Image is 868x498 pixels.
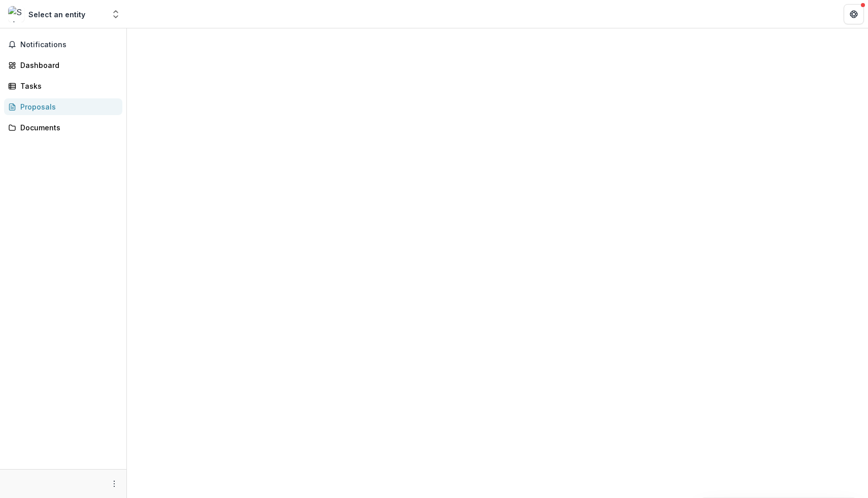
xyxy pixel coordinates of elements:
[4,78,122,94] a: Tasks
[20,122,114,133] div: Documents
[20,60,114,70] div: Dashboard
[20,81,114,91] div: Tasks
[4,119,122,136] a: Documents
[4,37,122,53] button: Notifications
[20,41,118,49] span: Notifications
[28,9,85,20] div: Select an entity
[8,6,24,22] img: Select an entity
[4,57,122,74] a: Dashboard
[844,4,864,24] button: Get Help
[20,101,114,112] div: Proposals
[4,98,122,115] a: Proposals
[109,4,123,24] button: Open entity switcher
[108,478,120,490] button: More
